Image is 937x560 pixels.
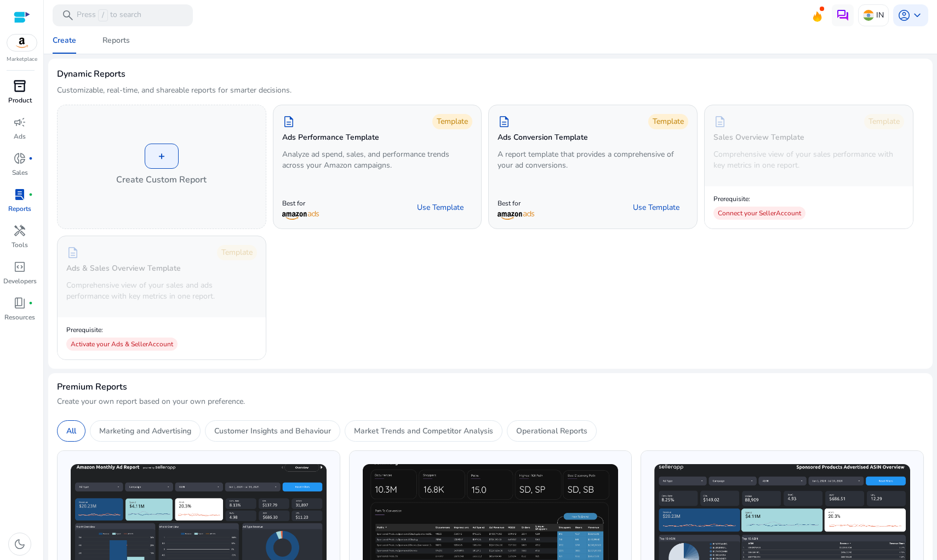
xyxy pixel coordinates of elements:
h5: Ads & Sales Overview Template [66,264,181,273]
p: A report template that provides a comprehensive of your ad conversions. [498,149,688,171]
span: fiber_manual_record [28,301,33,305]
span: fiber_manual_record [28,156,33,161]
span: fiber_manual_record [28,192,33,197]
img: amazon.svg [7,35,37,51]
p: Operational Reports [516,425,587,437]
span: book_4 [13,296,26,310]
span: search [61,9,75,22]
p: Resources [4,312,35,322]
p: Best for [282,199,319,208]
p: Customizable, real-time, and shareable reports for smarter decisions. [57,85,292,96]
p: Comprehensive view of your sales and ads performance with key metrics in one report. [66,280,257,302]
span: description [498,115,511,128]
span: inventory_2 [13,79,26,93]
h5: Ads Conversion Template [498,133,588,142]
p: Press to search [77,9,141,21]
h4: Create Custom Report [116,173,207,186]
p: Developers [3,276,37,286]
div: Connect your Seller Account [713,207,805,220]
span: / [98,9,108,21]
div: Create [53,37,76,44]
span: campaign [13,116,26,129]
div: + [145,144,179,169]
p: Marketing and Advertising [99,425,191,437]
p: Product [8,95,32,105]
h5: Sales Overview Template [713,133,804,142]
div: Template [648,114,688,129]
span: Use Template [417,202,464,213]
p: Sales [12,168,28,178]
p: IN [876,5,884,25]
button: Use Template [408,199,472,216]
p: Best for [498,199,534,208]
p: Customer Insights and Behaviour [214,425,331,437]
span: description [282,115,295,128]
span: lab_profile [13,188,26,201]
p: Comprehensive view of your sales performance with key metrics in one report. [713,149,904,171]
h5: Ads Performance Template [282,133,379,142]
img: in.svg [863,10,874,21]
p: Ads [14,132,26,141]
p: Analyze ad spend, sales, and performance trends across your Amazon campaigns. [282,149,473,171]
div: Template [432,114,472,129]
p: All [66,425,76,437]
button: Use Template [624,199,688,216]
span: description [713,115,727,128]
div: Template [217,245,257,260]
div: Activate your Ads & Seller Account [66,338,178,351]
span: code_blocks [13,260,26,273]
span: keyboard_arrow_down [911,9,924,22]
span: dark_mode [13,538,26,551]
span: Use Template [633,202,679,213]
p: Reports [8,204,31,214]
p: Marketplace [7,55,37,64]
p: Market Trends and Competitor Analysis [354,425,493,437]
div: Reports [102,37,130,44]
p: Prerequisite: [713,195,805,203]
h3: Dynamic Reports [57,67,125,81]
span: account_circle [898,9,911,22]
h4: Premium Reports [57,382,127,392]
span: handyman [13,224,26,237]
p: Create your own report based on your own preference. [57,396,924,407]
span: description [66,246,79,259]
p: Tools [12,240,28,250]
div: Template [864,114,904,129]
p: Prerequisite: [66,325,178,334]
span: donut_small [13,152,26,165]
